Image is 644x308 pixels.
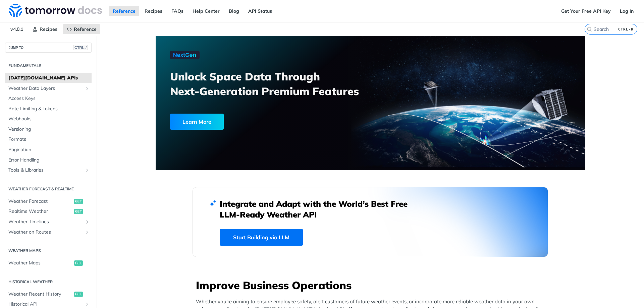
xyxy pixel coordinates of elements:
a: Weather Recent Historyget [5,289,92,299]
span: Pagination [8,146,90,153]
span: Realtime Weather [8,208,72,215]
span: get [74,209,83,214]
a: Rate Limiting & Tokens [5,104,92,114]
span: Weather Data Layers [8,85,83,92]
span: Weather Forecast [8,198,72,205]
h3: Improve Business Operations [196,278,548,293]
h2: Integrate and Adapt with the World’s Best Free LLM-Ready Weather API [220,198,418,220]
span: Access Keys [8,95,90,102]
span: v4.0.1 [7,24,27,34]
a: Weather Data LayersShow subpages for Weather Data Layers [5,83,92,94]
span: Versioning [8,126,90,133]
a: Versioning [5,124,92,134]
a: Weather on RoutesShow subpages for Weather on Routes [5,227,92,237]
img: NextGen [170,51,200,59]
a: Recipes [141,6,166,16]
h3: Unlock Space Data Through Next-Generation Premium Features [170,69,378,99]
span: Tools & Libraries [8,167,83,174]
span: [DATE][DOMAIN_NAME] APIs [8,75,90,81]
a: Weather TimelinesShow subpages for Weather Timelines [5,217,92,227]
h2: Historical Weather [5,279,92,285]
a: Formats [5,134,92,144]
a: Weather Mapsget [5,258,92,268]
span: Weather Timelines [8,219,83,225]
div: Learn More [170,114,224,130]
button: JUMP TOCTRL-/ [5,43,92,53]
span: Historical API [8,301,83,308]
a: Error Handling [5,155,92,165]
a: Access Keys [5,94,92,104]
a: Log In [616,6,637,16]
a: Learn More [170,114,336,130]
span: Weather Recent History [8,291,72,298]
a: Blog [225,6,243,16]
a: API Status [245,6,276,16]
button: Show subpages for Weather Timelines [85,219,90,225]
a: Weather Forecastget [5,196,92,206]
h2: Fundamentals [5,63,92,69]
kbd: CTRL-K [616,26,635,33]
span: Rate Limiting & Tokens [8,106,90,112]
a: Recipes [29,24,61,34]
h2: Weather Forecast & realtime [5,186,92,192]
a: Webhooks [5,114,92,124]
a: Reference [109,6,139,16]
a: Get Your Free API Key [557,6,614,16]
svg: Search [587,26,592,32]
button: Show subpages for Weather Data Layers [85,86,90,91]
a: Reference [63,24,100,34]
span: get [74,199,83,204]
span: Webhooks [8,116,90,122]
span: Weather on Routes [8,229,83,236]
a: Help Center [189,6,223,16]
h2: Weather Maps [5,248,92,254]
span: Weather Maps [8,260,72,266]
span: get [74,292,83,297]
a: Start Building via LLM [220,229,303,246]
span: CTRL-/ [73,45,88,50]
span: get [74,260,83,266]
span: Formats [8,136,90,143]
a: FAQs [168,6,187,16]
span: Recipes [40,26,57,32]
a: Pagination [5,145,92,155]
button: Show subpages for Tools & Libraries [85,168,90,173]
span: Reference [74,26,97,32]
a: Tools & LibrariesShow subpages for Tools & Libraries [5,165,92,175]
button: Show subpages for Historical API [85,302,90,307]
span: Error Handling [8,157,90,164]
a: Realtime Weatherget [5,206,92,217]
a: [DATE][DOMAIN_NAME] APIs [5,73,92,83]
img: Tomorrow.io Weather API Docs [9,4,102,17]
button: Show subpages for Weather on Routes [85,230,90,235]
